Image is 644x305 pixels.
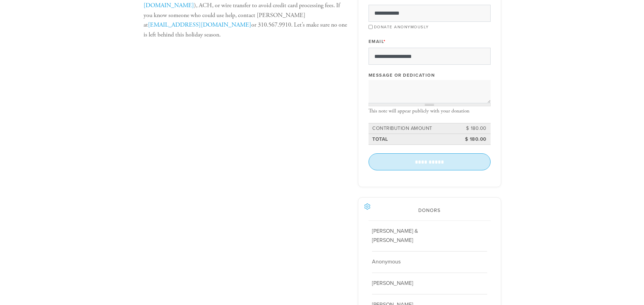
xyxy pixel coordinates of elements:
[148,21,251,29] a: [EMAIL_ADDRESS][DOMAIN_NAME]
[371,124,457,133] td: Contribution Amount
[371,135,457,144] td: Total
[384,39,386,44] span: This field is required.
[372,258,401,265] span: Anonymous
[369,108,491,114] div: This note will appear publicly with your donation
[372,280,413,287] span: [PERSON_NAME]
[457,124,488,133] td: $ 180.00
[369,208,491,214] h2: Donors
[374,25,429,29] label: Donate Anonymously
[372,228,418,244] span: [PERSON_NAME] & [PERSON_NAME]
[369,72,435,78] label: Message or dedication
[457,135,488,144] td: $ 180.00
[369,39,386,45] label: Email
